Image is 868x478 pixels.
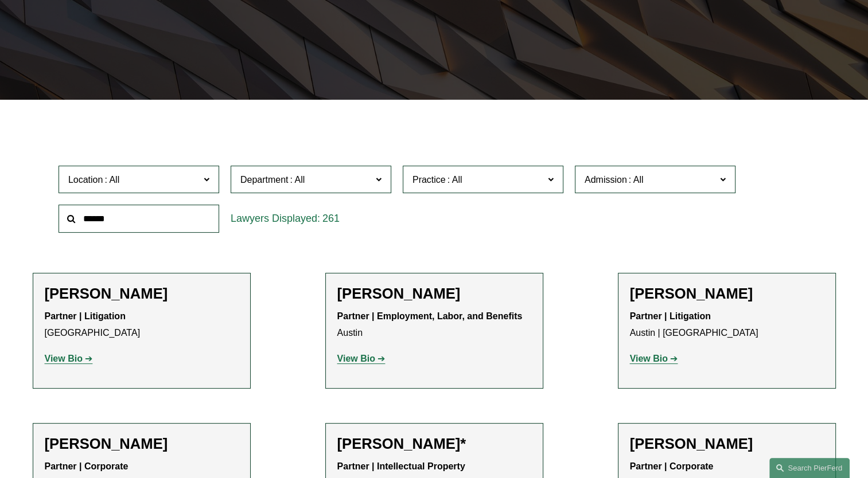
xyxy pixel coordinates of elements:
span: 261 [322,213,340,224]
strong: Partner | Corporate [630,461,714,471]
strong: Partner | Litigation [45,311,126,321]
a: View Bio [45,354,93,363]
strong: Partner | Corporate [45,461,129,471]
h2: [PERSON_NAME] [45,285,239,303]
p: Austin | [GEOGRAPHIC_DATA] [630,308,824,342]
span: Practice [412,175,446,185]
span: Department [240,175,289,185]
h2: [PERSON_NAME] [630,285,824,303]
h2: [PERSON_NAME] [337,285,531,303]
h2: [PERSON_NAME] [630,435,824,453]
strong: View Bio [337,354,375,363]
span: Admission [585,175,627,185]
a: View Bio [337,354,386,363]
strong: Partner | Intellectual Property [337,461,465,471]
strong: View Bio [45,354,83,363]
h2: [PERSON_NAME] [45,435,239,453]
span: Location [68,175,103,185]
h2: [PERSON_NAME]* [337,435,531,453]
strong: View Bio [630,354,668,363]
p: Austin [337,308,531,342]
p: [GEOGRAPHIC_DATA] [45,308,239,342]
strong: Partner | Employment, Labor, and Benefits [337,311,523,321]
a: Search this site [769,458,850,478]
a: View Bio [630,354,678,363]
strong: Partner | Litigation [630,311,711,321]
